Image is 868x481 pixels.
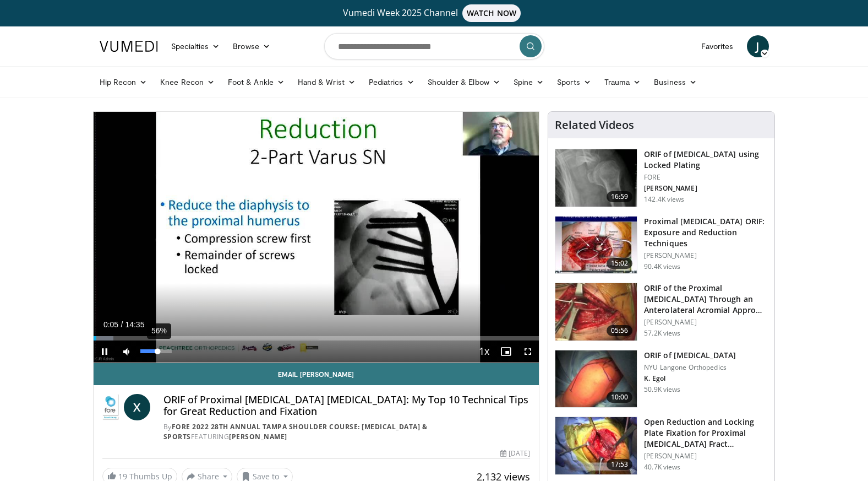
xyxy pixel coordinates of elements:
[607,258,633,269] span: 15:02
[644,452,768,461] p: [PERSON_NAME]
[555,118,634,132] h4: Related Videos
[462,4,521,22] span: WATCH NOW
[555,350,637,408] img: 270515_0000_1.png.150x105_q85_crop-smart_upscale.jpg
[607,459,633,470] span: 17:53
[550,71,598,93] a: Sports
[94,112,539,363] video-js: Video Player
[598,71,648,93] a: Trauma
[555,216,768,274] a: 15:02 Proximal [MEDICAL_DATA] ORIF: Exposure and Reduction Techniques [PERSON_NAME] 90.4K views
[644,251,768,260] p: [PERSON_NAME]
[644,318,768,327] p: [PERSON_NAME]
[165,35,227,57] a: Specialties
[103,320,118,329] span: 0:05
[644,417,768,450] h3: Open Reduction and Locking Plate Fixation for Proximal [MEDICAL_DATA] Fract…
[495,341,517,363] button: Enable picture-in-picture mode
[555,149,768,207] a: 16:59 ORIF of [MEDICAL_DATA] using Locked Plating FORE [PERSON_NAME] 142.4K views
[747,35,769,57] a: J
[93,71,154,93] a: Hip Recon
[421,71,507,93] a: Shoulder & Elbow
[116,341,138,363] button: Mute
[362,71,421,93] a: Pediatrics
[154,71,221,93] a: Knee Recon
[644,184,768,193] p: [PERSON_NAME]
[121,320,123,329] span: /
[125,320,144,329] span: 14:35
[644,216,768,249] h3: Proximal [MEDICAL_DATA] ORIF: Exposure and Reduction Techniques
[644,363,736,372] p: NYU Langone Orthopedics
[500,448,530,458] div: [DATE]
[124,394,150,420] a: X
[555,417,768,475] a: 17:53 Open Reduction and Locking Plate Fixation for Proximal [MEDICAL_DATA] Fract… [PERSON_NAME] ...
[163,394,530,418] h4: ORIF of Proximal [MEDICAL_DATA] [MEDICAL_DATA]: My Top 10 Technical Tips for Great Reduction and ...
[555,217,637,274] img: gardener_hum_1.png.150x105_q85_crop-smart_upscale.jpg
[555,417,637,474] img: Q2xRg7exoPLTwO8X4xMDoxOjBzMTt2bJ.150x105_q85_crop-smart_upscale.jpg
[94,341,116,363] button: Pause
[555,283,768,341] a: 05:56 ORIF of the Proximal [MEDICAL_DATA] Through an Anterolateral Acromial Appro… [PERSON_NAME] ...
[607,392,633,403] span: 10:00
[695,35,740,57] a: Favorites
[644,149,768,171] h3: ORIF of [MEDICAL_DATA] using Locked Plating
[291,71,362,93] a: Hand & Wrist
[644,385,680,394] p: 50.9K views
[644,374,736,383] p: K. Egol
[647,71,703,93] a: Business
[555,283,637,341] img: gardner_3.png.150x105_q85_crop-smart_upscale.jpg
[94,336,539,341] div: Progress Bar
[140,349,172,353] div: Volume Level
[644,463,680,472] p: 40.7K views
[644,283,768,316] h3: ORIF of the Proximal [MEDICAL_DATA] Through an Anterolateral Acromial Appro…
[555,149,637,207] img: Mighell_-_Locked_Plating_for_Proximal_Humerus_Fx_100008672_2.jpg.150x105_q85_crop-smart_upscale.jpg
[644,195,684,204] p: 142.4K views
[102,394,119,420] img: FORE 2022 28th Annual Tampa Shoulder Course: Arthroplasty & Sports
[229,432,287,441] a: [PERSON_NAME]
[163,422,428,441] a: FORE 2022 28th Annual Tampa Shoulder Course: [MEDICAL_DATA] & Sports
[644,329,680,338] p: 57.2K views
[226,35,277,57] a: Browse
[607,191,633,202] span: 16:59
[644,262,680,271] p: 90.4K views
[94,363,539,385] a: Email [PERSON_NAME]
[644,173,768,182] p: FORE
[163,422,530,442] div: By FEATURING
[517,341,539,363] button: Fullscreen
[221,71,291,93] a: Foot & Ankle
[507,71,550,93] a: Spine
[473,341,495,363] button: Playback Rate
[324,33,544,60] input: Search topics, interventions
[101,4,767,22] a: Vumedi Week 2025 ChannelWATCH NOW
[607,325,633,336] span: 05:56
[555,350,768,408] a: 10:00 ORIF of [MEDICAL_DATA] NYU Langone Orthopedics K. Egol 50.9K views
[100,41,158,52] img: VuMedi Logo
[644,350,736,361] h3: ORIF of [MEDICAL_DATA]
